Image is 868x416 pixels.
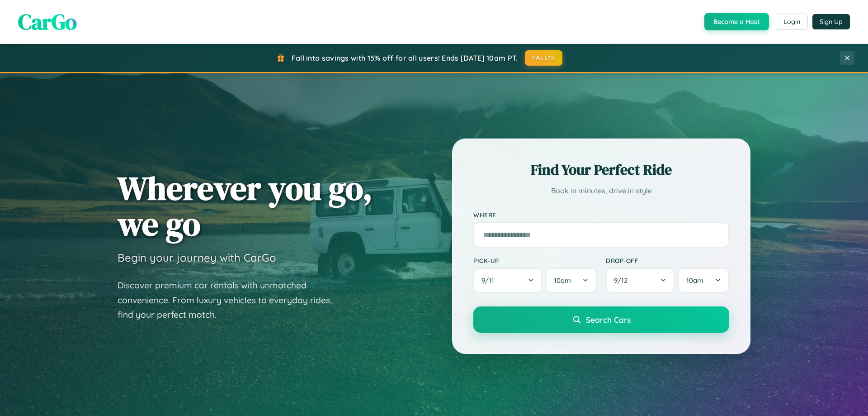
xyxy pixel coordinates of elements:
[614,276,632,285] span: 9 / 12
[546,268,597,293] button: 10am
[473,184,729,197] p: Book in minutes, drive in style
[18,7,77,37] span: CarGo
[473,211,729,219] label: Where
[776,14,808,30] button: Login
[118,170,373,242] h1: Wherever you go, we go
[292,53,518,62] span: Fall into savings with 15% off for all users! Ends [DATE] 10am PT.
[586,315,631,325] span: Search Cars
[554,276,571,285] span: 10am
[686,276,703,285] span: 10am
[473,306,729,333] button: Search Cars
[678,268,729,293] button: 10am
[473,160,729,180] h2: Find Your Perfect Ride
[473,257,597,264] label: Pick-up
[704,13,769,30] button: Become a Host
[606,257,729,264] label: Drop-off
[473,268,542,293] button: 9/11
[118,278,344,322] p: Discover premium car rentals with unmatched convenience. From luxury vehicles to everyday rides, ...
[525,50,563,66] button: FALL15
[118,251,276,264] h3: Begin your journey with CarGo
[606,268,675,293] button: 9/12
[812,14,850,29] button: Sign Up
[481,276,499,285] span: 9 / 11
